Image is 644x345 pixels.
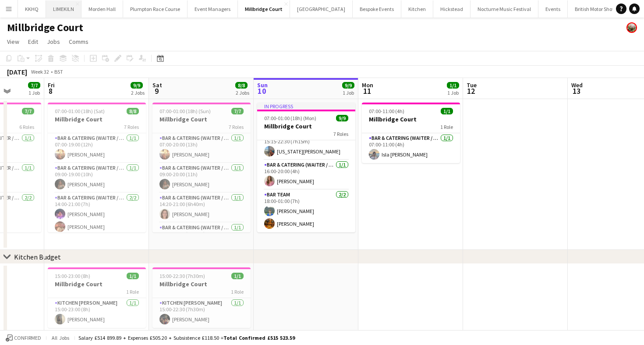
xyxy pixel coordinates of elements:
[48,81,55,89] span: Fri
[14,253,61,261] div: Kitchen Budget
[131,82,143,89] span: 9/9
[336,115,348,121] span: 9/9
[571,81,583,89] span: Wed
[159,108,211,114] span: 07:00-01:00 (18h) (Sun)
[28,89,40,96] div: 1 Job
[231,108,244,114] span: 7/7
[81,0,123,18] button: Morden Hall
[124,124,139,130] span: 7 Roles
[235,82,248,89] span: 8/8
[123,0,188,18] button: Plumpton Race Course
[48,193,146,235] app-card-role: Bar & Catering (Waiter / waitress)2/214:00-21:00 (7h)[PERSON_NAME][PERSON_NAME]
[43,36,64,47] a: Jobs
[257,130,355,160] app-card-role: Bar & Catering (Waiter / waitress)1/115:15-22:30 (7h15m)[US_STATE][PERSON_NAME]
[447,82,459,89] span: 1/1
[570,86,583,96] span: 13
[333,131,348,137] span: 7 Roles
[152,193,251,223] app-card-role: Bar & Catering (Waiter / waitress)1/114:20-21:00 (6h40m)[PERSON_NAME]
[257,103,355,110] div: In progress
[362,81,373,89] span: Mon
[626,22,637,33] app-user-avatar: Staffing Manager
[14,335,41,341] span: Confirmed
[22,108,34,114] span: 7/7
[471,0,538,18] button: Nocturne Music Festival
[238,0,290,18] button: Millbridge Court
[465,86,477,96] span: 12
[131,89,145,96] div: 2 Jobs
[152,103,251,232] app-job-card: 07:00-01:00 (18h) (Sun)7/7Millbridge Court7 RolesBar & Catering (Waiter / waitress)1/107:00-20:00...
[447,89,459,96] div: 1 Job
[188,0,238,18] button: Event Managers
[441,108,453,114] span: 1/1
[229,124,244,130] span: 7 Roles
[152,223,251,253] app-card-role: Bar & Catering (Waiter / waitress)1/114:20-23:00 (8h40m)
[48,163,146,193] app-card-role: Bar & Catering (Waiter / waitress)1/109:00-19:00 (10h)[PERSON_NAME]
[152,163,251,193] app-card-role: Bar & Catering (Waiter / waitress)1/109:00-20:00 (11h)[PERSON_NAME]
[257,190,355,232] app-card-role: Bar Team2/218:00-01:00 (7h)[PERSON_NAME][PERSON_NAME]
[152,267,251,328] app-job-card: 15:00-22:30 (7h30m)1/1Millbridge Court1 RoleKitchen [PERSON_NAME]1/115:00-22:30 (7h30m)[PERSON_NAME]
[401,0,433,18] button: Kitchen
[126,288,139,295] span: 1 Role
[343,89,354,96] div: 1 Job
[48,298,146,328] app-card-role: Kitchen [PERSON_NAME]1/115:00-23:00 (8h)[PERSON_NAME]
[48,133,146,163] app-card-role: Bar & Catering (Waiter / waitress)1/107:00-19:00 (12h)[PERSON_NAME]
[159,273,205,279] span: 15:00-22:30 (7h30m)
[361,86,373,96] span: 11
[48,103,146,232] app-job-card: 07:00-01:00 (18h) (Sat)8/8Millbridge Court7 RolesBar & Catering (Waiter / waitress)1/107:00-19:00...
[7,38,19,46] span: View
[48,115,146,123] h3: Millbridge Court
[152,133,251,163] app-card-role: Bar & Catering (Waiter / waitress)1/107:00-20:00 (13h)[PERSON_NAME]
[7,21,83,34] h1: Millbridge Court
[264,115,316,121] span: 07:00-01:00 (18h) (Mon)
[48,267,146,328] app-job-card: 15:00-23:00 (8h)1/1Millbridge Court1 RoleKitchen [PERSON_NAME]1/115:00-23:00 (8h)[PERSON_NAME]
[440,124,453,130] span: 1 Role
[25,36,42,47] a: Edit
[362,115,460,123] h3: Millbridge Court
[362,103,460,163] app-job-card: 07:00-11:00 (4h)1/1Millbridge Court1 RoleBar & Catering (Waiter / waitress)1/107:00-11:00 (4h)Isl...
[127,108,139,114] span: 8/8
[69,38,88,46] span: Comms
[152,81,162,89] span: Sat
[47,38,60,46] span: Jobs
[257,122,355,130] h3: Millbridge Court
[236,89,249,96] div: 2 Jobs
[231,288,244,295] span: 1 Role
[55,273,90,279] span: 15:00-23:00 (8h)
[362,133,460,163] app-card-role: Bar & Catering (Waiter / waitress)1/107:00-11:00 (4h)Isla [PERSON_NAME]
[50,334,71,341] span: All jobs
[29,68,51,75] span: Week 32
[568,0,623,18] button: British Motor Show
[290,0,353,18] button: [GEOGRAPHIC_DATA]
[231,273,244,279] span: 1/1
[18,0,46,18] button: KKHQ
[152,280,251,288] h3: Millbridge Court
[78,334,295,341] div: Salary £514 899.89 + Expenses £505.20 + Subsistence £118.50 =
[46,86,55,96] span: 8
[48,280,146,288] h3: Millbridge Court
[152,115,251,123] h3: Millbridge Court
[28,82,40,89] span: 7/7
[342,82,354,89] span: 9/9
[257,160,355,190] app-card-role: Bar & Catering (Waiter / waitress)1/116:00-20:00 (4h)[PERSON_NAME]
[538,0,568,18] button: Events
[127,273,139,279] span: 1/1
[4,333,42,343] button: Confirmed
[46,0,81,18] button: LIMEKILN
[223,334,295,341] span: Total Confirmed £515 523.59
[28,38,38,46] span: Edit
[433,0,471,18] button: Hickstead
[152,298,251,328] app-card-role: Kitchen [PERSON_NAME]1/115:00-22:30 (7h30m)[PERSON_NAME]
[257,103,355,232] app-job-card: In progress07:00-01:00 (18h) (Mon)9/9Millbridge Court7 RolesBar Team1/113:00-01:00 (12h)[PERSON_N...
[369,108,404,114] span: 07:00-11:00 (4h)
[353,0,401,18] button: Bespoke Events
[467,81,477,89] span: Tue
[7,68,27,76] div: [DATE]
[257,81,268,89] span: Sun
[19,124,34,130] span: 6 Roles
